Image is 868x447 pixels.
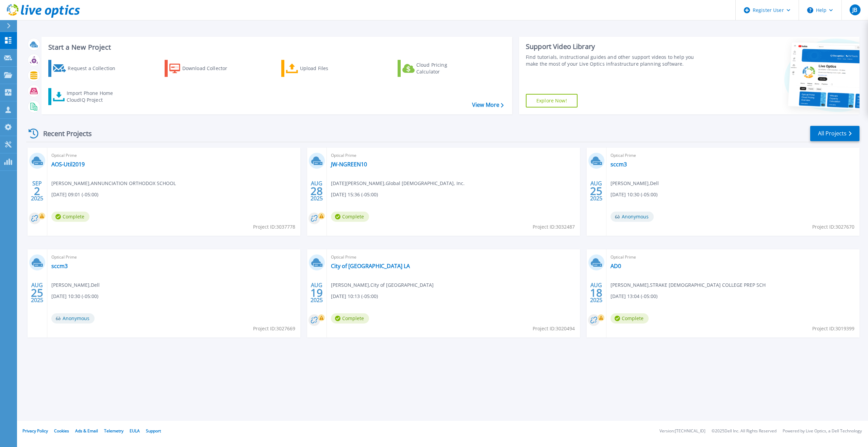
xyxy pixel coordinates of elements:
[331,191,378,198] span: [DATE] 15:36 (-05:00)
[331,212,369,222] span: Complete
[51,180,176,187] span: [PERSON_NAME] , ANNUNCIATION ORTHODOX SCHOOL
[48,44,503,51] h3: Start a New Project
[660,429,705,433] li: Version: [TECHNICAL_ID]
[590,179,603,203] div: AUG 2025
[331,152,576,159] span: Optical Prime
[611,161,627,168] a: sccm3
[281,60,357,77] a: Upload Files
[812,223,854,231] span: Project ID: 3027670
[31,280,44,305] div: AUG 2025
[533,223,575,231] span: Project ID: 3032487
[68,62,122,75] div: Request a Collection
[331,293,378,300] span: [DATE] 10:13 (-05:00)
[51,191,98,198] span: [DATE] 09:01 (-05:00)
[26,125,101,142] div: Recent Projects
[416,62,471,75] div: Cloud Pricing Calculator
[22,428,48,434] a: Privacy Policy
[852,7,857,13] span: JB
[611,152,855,159] span: Optical Prime
[810,126,859,141] a: All Projects
[783,429,862,433] li: Powered by Live Optics, a Dell Technology
[526,54,702,67] div: Find tutorials, instructional guides and other support videos to help you make the most of your L...
[165,60,240,77] a: Download Collector
[51,293,98,300] span: [DATE] 10:30 (-05:00)
[75,428,98,434] a: Ads & Email
[182,62,237,75] div: Download Collector
[253,325,295,332] span: Project ID: 3027669
[331,281,434,289] span: [PERSON_NAME] , City of [GEOGRAPHIC_DATA]
[51,313,95,324] span: Anonymous
[51,152,296,159] span: Optical Prime
[51,212,89,222] span: Complete
[331,180,465,187] span: [DATE][PERSON_NAME] , Global [DEMOGRAPHIC_DATA], Inc.
[31,179,44,203] div: SEP 2025
[300,62,354,75] div: Upload Files
[51,161,85,168] a: AOS-Util2019
[253,223,295,231] span: Project ID: 3037778
[48,60,124,77] a: Request a Collection
[611,180,659,187] span: [PERSON_NAME] , Dell
[472,102,504,108] a: View More
[54,428,69,434] a: Cookies
[398,60,473,77] a: Cloud Pricing Calculator
[611,313,649,324] span: Complete
[533,325,575,332] span: Project ID: 3020494
[611,191,657,198] span: [DATE] 10:30 (-05:00)
[331,161,367,168] a: JW-NGREEN10
[611,263,621,269] a: AD0
[611,212,654,222] span: Anonymous
[590,290,602,296] span: 18
[51,281,100,289] span: [PERSON_NAME] , Dell
[34,188,40,194] span: 2
[812,325,854,332] span: Project ID: 3019399
[331,253,576,261] span: Optical Prime
[331,263,410,269] a: City of [GEOGRAPHIC_DATA] LA
[526,42,702,51] div: Support Video Library
[611,293,657,300] span: [DATE] 13:04 (-05:00)
[331,313,369,324] span: Complete
[310,179,323,203] div: AUG 2025
[51,263,68,269] a: sccm3
[51,253,296,261] span: Optical Prime
[590,188,602,194] span: 25
[311,188,323,194] span: 28
[526,94,578,107] a: Explore Now!
[104,428,123,434] a: Telemetry
[712,429,777,433] li: © 2025 Dell Inc. All Rights Reserved
[611,281,766,289] span: [PERSON_NAME] , STRAKE [DEMOGRAPHIC_DATA] COLLEGE PREP SCH
[130,428,140,434] a: EULA
[67,90,120,103] div: Import Phone Home CloudIQ Project
[310,280,323,305] div: AUG 2025
[31,290,43,296] span: 25
[590,280,603,305] div: AUG 2025
[611,253,855,261] span: Optical Prime
[311,290,323,296] span: 19
[146,428,161,434] a: Support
